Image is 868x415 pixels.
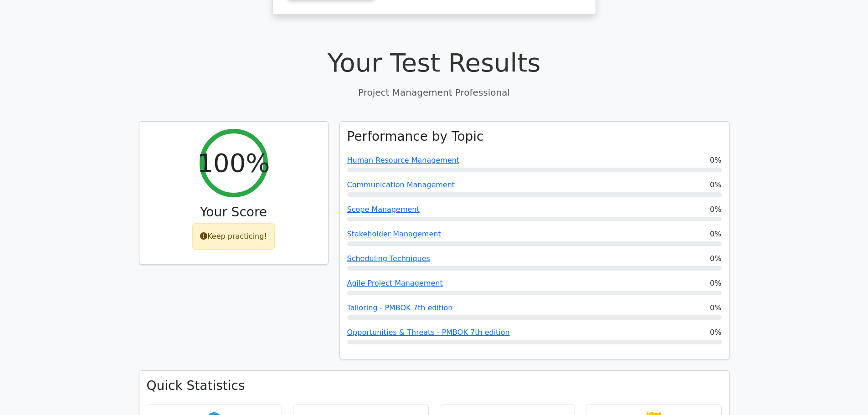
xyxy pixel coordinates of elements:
[347,129,484,144] h3: Performance by Topic
[710,327,721,338] span: 0%
[710,204,721,215] span: 0%
[197,148,270,178] h2: 100%
[192,223,275,250] div: Keep practicing!
[147,205,321,220] h3: Your Score
[710,253,721,264] span: 0%
[347,230,441,238] a: Stakeholder Management
[347,205,420,214] a: Scope Management
[710,155,721,166] span: 0%
[347,328,510,337] a: Opportunities & Threats - PMBOK 7th edition
[147,378,722,394] h3: Quick Statistics
[347,303,453,312] a: Tailoring - PMBOK 7th edition
[710,278,721,289] span: 0%
[710,179,721,190] span: 0%
[347,254,430,263] a: Scheduling Techniques
[139,47,729,78] h1: Your Test Results
[347,180,455,189] a: Communication Management
[710,302,721,313] span: 0%
[710,229,721,240] span: 0%
[139,86,729,99] p: Project Management Professional
[347,279,443,287] a: Agile Project Management
[347,156,460,164] a: Human Resource Management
